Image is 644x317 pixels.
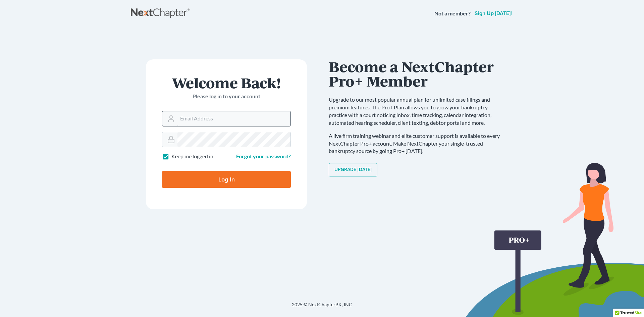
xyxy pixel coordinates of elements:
[162,93,291,100] p: Please log in to your account
[131,301,513,313] div: 2025 © NextChapterBK, INC
[171,153,213,160] label: Keep me logged in
[329,163,377,176] a: Upgrade [DATE]
[434,10,471,17] strong: Not a member?
[162,75,291,90] h1: Welcome Back!
[236,153,291,159] a: Forgot your password?
[473,11,513,16] a: Sign up [DATE]!
[177,111,290,126] input: Email Address
[329,132,506,155] p: A live firm training webinar and elite customer support is available to every NextChapter Pro+ ac...
[162,171,291,188] input: Log In
[329,96,506,126] p: Upgrade to our most popular annual plan for unlimited case filings and premium features. The Pro+...
[329,59,506,88] h1: Become a NextChapter Pro+ Member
